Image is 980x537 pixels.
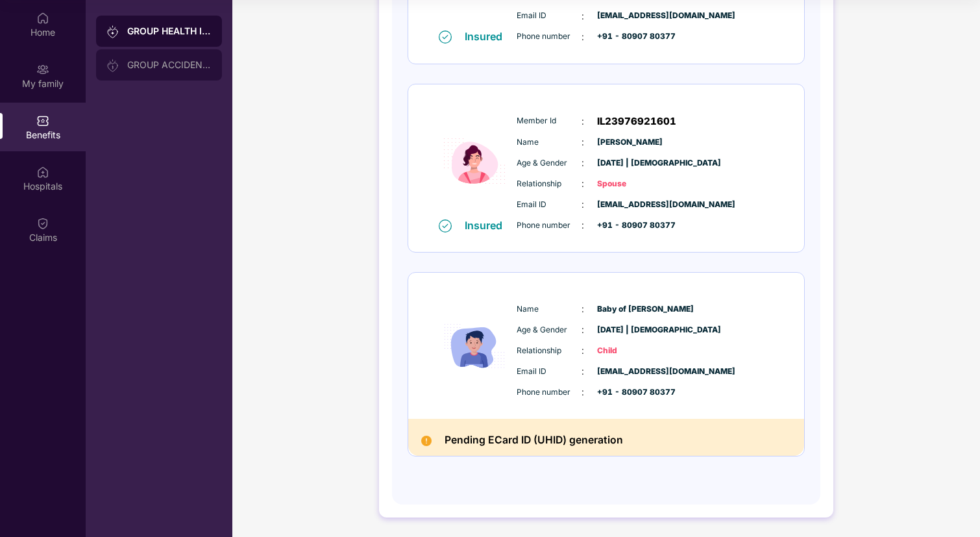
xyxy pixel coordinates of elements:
[36,114,49,127] img: svg+xml;base64,PHN2ZyBpZD0iQmVuZWZpdHMiIHhtbG5zPSJodHRwOi8vd3d3LnczLm9yZy8yMDAwL3N2ZyIgd2lkdGg9Ij...
[597,157,662,169] span: [DATE] | [DEMOGRAPHIC_DATA]
[582,385,584,399] span: :
[36,63,49,76] img: svg+xml;base64,PHN2ZyB3aWR0aD0iMjAiIGhlaWdodD0iMjAiIHZpZXdCb3g9IjAgMCAyMCAyMCIgZmlsbD0ibm9uZSIgeG...
[597,10,662,22] span: [EMAIL_ADDRESS][DOMAIN_NAME]
[597,366,662,378] span: [EMAIL_ADDRESS][DOMAIN_NAME]
[106,25,119,38] img: svg+xml;base64,PHN2ZyB3aWR0aD0iMjAiIGhlaWdodD0iMjAiIHZpZXdCb3g9IjAgMCAyMCAyMCIgZmlsbD0ibm9uZSIgeG...
[582,114,584,129] span: :
[36,166,49,179] img: svg+xml;base64,PHN2ZyBpZD0iSG9zcGl0YWxzIiB4bWxucz0iaHR0cDovL3d3dy53My5vcmcvMjAwMC9zdmciIHdpZHRoPS...
[517,115,582,127] span: Member Id
[582,218,584,232] span: :
[582,9,584,23] span: :
[517,386,582,399] span: Phone number
[582,343,584,358] span: :
[582,30,584,44] span: :
[597,345,662,357] span: Child
[517,366,582,378] span: Email ID
[439,219,452,232] img: svg+xml;base64,PHN2ZyB4bWxucz0iaHR0cDovL3d3dy53My5vcmcvMjAwMC9zdmciIHdpZHRoPSIxNiIgaGVpZ2h0PSIxNi...
[517,178,582,190] span: Relationship
[517,31,582,43] span: Phone number
[517,157,582,169] span: Age & Gender
[435,289,513,403] img: icon
[582,135,584,149] span: :
[582,364,584,379] span: :
[582,197,584,212] span: :
[582,177,584,191] span: :
[517,219,582,232] span: Phone number
[517,324,582,336] span: Age & Gender
[597,386,662,399] span: +91 - 80907 80377
[597,136,662,149] span: [PERSON_NAME]
[517,303,582,316] span: Name
[36,217,49,230] img: svg+xml;base64,PHN2ZyBpZD0iQ2xhaW0iIHhtbG5zPSJodHRwOi8vd3d3LnczLm9yZy8yMDAwL3N2ZyIgd2lkdGg9IjIwIi...
[597,303,662,316] span: Baby of [PERSON_NAME]
[465,30,510,43] div: Insured
[465,219,510,232] div: Insured
[127,25,212,38] div: GROUP HEALTH INSURANCE
[582,156,584,170] span: :
[517,10,582,22] span: Email ID
[517,345,582,357] span: Relationship
[435,104,513,218] img: icon
[597,324,662,336] span: [DATE] | [DEMOGRAPHIC_DATA]
[106,59,119,72] img: svg+xml;base64,PHN2ZyB3aWR0aD0iMjAiIGhlaWdodD0iMjAiIHZpZXdCb3g9IjAgMCAyMCAyMCIgZmlsbD0ibm9uZSIgeG...
[582,323,584,337] span: :
[597,219,662,232] span: +91 - 80907 80377
[517,199,582,211] span: Email ID
[582,302,584,316] span: :
[597,31,662,43] span: +91 - 80907 80377
[597,178,662,190] span: Spouse
[597,199,662,211] span: [EMAIL_ADDRESS][DOMAIN_NAME]
[517,136,582,149] span: Name
[597,114,676,129] span: IL23976921601
[421,436,432,446] img: Pending
[439,31,452,44] img: svg+xml;base64,PHN2ZyB4bWxucz0iaHR0cDovL3d3dy53My5vcmcvMjAwMC9zdmciIHdpZHRoPSIxNiIgaGVpZ2h0PSIxNi...
[36,12,49,25] img: svg+xml;base64,PHN2ZyBpZD0iSG9tZSIgeG1sbnM9Imh0dHA6Ly93d3cudzMub3JnLzIwMDAvc3ZnIiB3aWR0aD0iMjAiIG...
[127,60,212,70] div: GROUP ACCIDENTAL INSURANCE
[445,432,623,449] h2: Pending ECard ID (UHID) generation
